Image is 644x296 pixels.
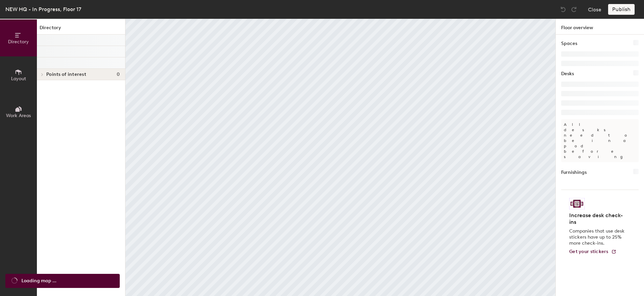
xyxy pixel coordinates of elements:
[569,198,585,209] img: Sticker logo
[46,72,86,77] span: Points of interest
[569,228,627,246] p: Companies that use desk stickers have up to 25% more check-ins.
[21,277,56,285] span: Loading map ...
[561,40,577,47] h1: Spaces
[5,5,81,13] div: NEW HQ - In Progress, Floor 17
[556,19,644,35] h1: Floor overview
[561,119,639,162] p: All desks need to be in a pod before saving
[11,76,26,82] span: Layout
[6,113,31,118] span: Work Areas
[560,6,567,13] img: Undo
[569,249,616,255] a: Get your stickers
[37,24,125,35] h1: Directory
[561,169,587,176] h1: Furnishings
[561,70,574,78] h1: Desks
[571,6,577,13] img: Redo
[117,72,120,77] span: 0
[569,212,627,226] h4: Increase desk check-ins
[8,39,29,45] span: Directory
[569,249,608,254] span: Get your stickers
[588,4,601,15] button: Close
[125,19,555,296] canvas: Map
